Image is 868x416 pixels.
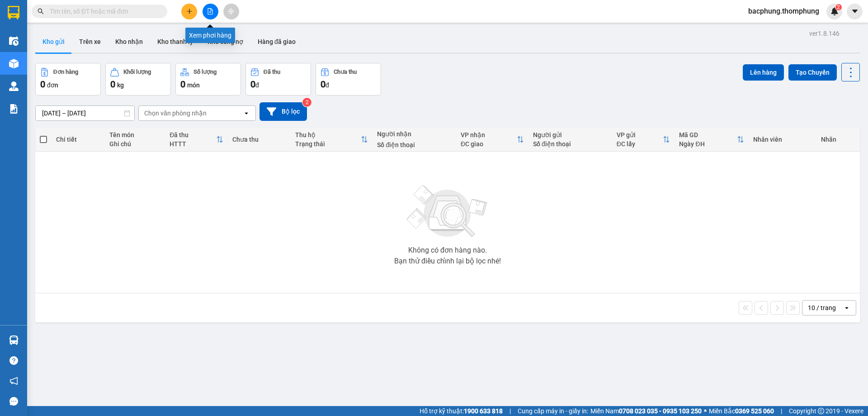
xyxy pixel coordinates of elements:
[40,79,45,90] span: 0
[50,6,156,16] input: Tìm tên, số ĐT hoặc mã đơn
[617,140,663,148] div: ĐC lấy
[108,31,150,53] button: Kho nhận
[788,64,837,81] button: Tạo Chuyến
[109,131,160,139] div: Tên món
[165,128,228,152] th: Toggle SortBy
[123,69,151,75] div: Khối lượng
[377,141,452,148] div: Số điện thoại
[9,397,18,406] span: message
[302,98,311,107] sup: 2
[830,7,839,15] img: icon-new-feature
[117,81,124,89] span: kg
[207,8,213,14] span: file-add
[590,406,702,416] span: Miền Nam
[232,136,286,143] div: Chưa thu
[408,247,487,254] div: Không có đơn hàng nào.
[461,140,517,148] div: ĐC giao
[679,131,737,139] div: Mã GD
[461,131,517,139] div: VP nhận
[334,69,357,75] div: Chưa thu
[743,64,784,81] button: Lên hàng
[679,140,737,148] div: Ngày ĐH
[325,81,329,89] span: đ
[808,303,836,312] div: 10 / trang
[180,79,185,90] span: 0
[394,258,501,265] div: Bạn thử điều chỉnh lại bộ lọc nhé!
[821,136,855,143] div: Nhãn
[675,128,749,152] th: Toggle SortBy
[47,81,58,89] span: đơn
[72,31,108,53] button: Trên xe
[851,7,859,15] span: caret-down
[250,79,255,90] span: 0
[35,31,72,53] button: Kho gửi
[53,69,78,75] div: Đơn hàng
[228,8,234,14] span: aim
[144,109,207,118] div: Chọn văn phòng nhận
[735,407,774,415] strong: 0369 525 060
[264,69,280,75] div: Đã thu
[186,8,193,14] span: plus
[259,102,307,121] button: Bộ lọc
[243,110,250,117] svg: open
[185,28,235,43] div: Xem phơi hàng
[533,140,608,148] div: Số điện thoại
[837,4,840,10] span: 2
[110,79,115,90] span: 0
[170,131,216,139] div: Đã thu
[181,4,197,19] button: plus
[109,140,160,148] div: Ghi chú
[843,304,850,311] svg: open
[8,6,19,19] img: logo-vxr
[170,140,216,148] div: HTTT
[193,69,217,75] div: Số lượng
[187,81,200,89] span: món
[9,81,19,91] img: warehouse-icon
[150,31,200,53] button: Kho thanh lý
[835,4,842,10] sup: 2
[9,335,19,345] img: warehouse-icon
[36,106,134,120] input: Select a date range.
[509,406,511,416] span: |
[223,4,239,19] button: aim
[9,377,18,385] span: notification
[35,63,101,96] button: Đơn hàng0đơn
[377,130,452,138] div: Người nhận
[741,5,826,17] span: bacphung.thomphung
[9,59,19,68] img: warehouse-icon
[704,409,707,413] span: ⚪️
[617,131,663,139] div: VP gửi
[753,136,811,143] div: Nhân viên
[105,63,171,96] button: Khối lượng0kg
[709,406,774,416] span: Miền Bắc
[203,4,218,19] button: file-add
[612,128,675,152] th: Toggle SortBy
[255,81,259,89] span: đ
[295,131,361,139] div: Thu hộ
[316,63,381,96] button: Chưa thu0đ
[250,31,303,53] button: Hàng đã giao
[847,4,863,19] button: caret-down
[9,104,19,114] img: solution-icon
[245,63,311,96] button: Đã thu0đ
[402,180,493,243] img: svg+xml;base64,PHN2ZyBjbGFzcz0ibGlzdC1wbHVnX19zdmciIHhtbG5zPSJodHRwOi8vd3d3LnczLm9yZy8yMDAwL3N2Zy...
[9,356,18,365] span: question-circle
[809,29,840,38] div: ver 1.8.146
[175,63,241,96] button: Số lượng0món
[295,140,361,148] div: Trạng thái
[420,406,503,416] span: Hỗ trợ kỹ thuật:
[38,8,44,14] span: search
[56,136,100,143] div: Chi tiết
[781,406,782,416] span: |
[464,407,503,415] strong: 1900 633 818
[9,36,19,46] img: warehouse-icon
[518,406,588,416] span: Cung cấp máy in - giấy in:
[456,128,528,152] th: Toggle SortBy
[619,407,702,415] strong: 0708 023 035 - 0935 103 250
[533,131,608,139] div: Người gửi
[291,128,373,152] th: Toggle SortBy
[818,408,824,414] span: copyright
[321,79,325,90] span: 0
